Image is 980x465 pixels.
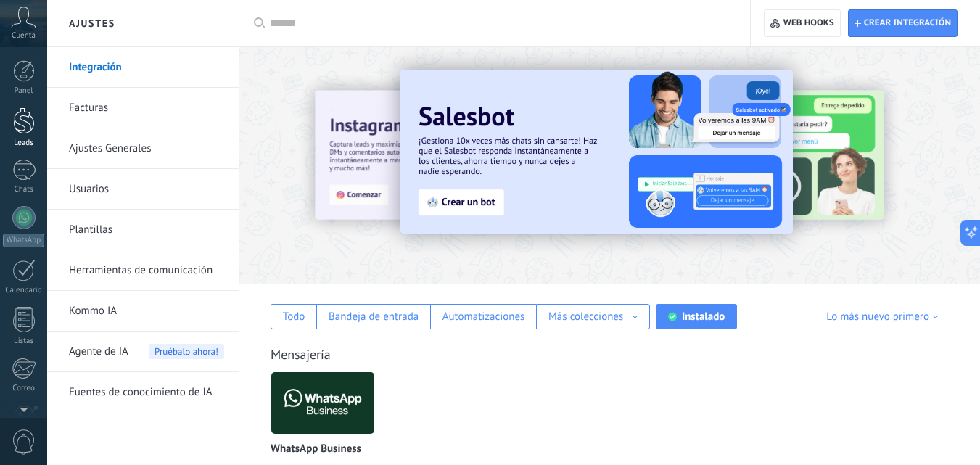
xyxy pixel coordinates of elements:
[69,88,224,128] a: Facturas
[548,310,623,324] div: Más colecciones
[47,372,239,412] li: Fuentes de conocimiento de IA
[271,368,374,438] img: logo_main.png
[3,139,45,148] div: Leads
[47,169,239,210] li: Usuarios
[47,128,239,169] li: Ajustes Generales
[783,17,834,29] span: Web hooks
[69,128,224,169] a: Ajustes Generales
[69,169,224,210] a: Usuarios
[400,70,793,234] img: Slide 2
[329,310,419,324] div: Bandeja de entrada
[283,310,305,324] div: Todo
[47,291,239,332] li: Kommo IA
[3,337,45,346] div: Listas
[47,250,239,291] li: Herramientas de comunicación
[47,332,239,372] li: Agente de IA
[47,210,239,250] li: Plantillas
[47,88,239,128] li: Facturas
[826,310,943,324] div: Lo más nuevo primero
[69,291,224,332] a: Kommo IA
[271,443,361,456] p: WhatsApp Business
[69,47,224,88] a: Integración
[69,210,224,250] a: Plantillas
[47,47,239,88] li: Integración
[848,9,958,37] button: Crear integración
[682,310,725,324] div: Instalado
[442,310,525,324] div: Automatizaciones
[3,86,45,96] div: Panel
[3,234,44,247] div: WhatsApp
[764,9,840,37] button: Web hooks
[69,372,224,413] a: Fuentes de conocimiento de IA
[69,332,224,372] a: Agente de IAPruébalo ahora!
[3,286,45,295] div: Calendario
[12,31,36,41] span: Cuenta
[149,344,224,359] span: Pruébalo ahora!
[271,346,331,363] a: Mensajería
[69,250,224,291] a: Herramientas de comunicación
[3,384,45,393] div: Correo
[864,17,951,29] span: Crear integración
[69,332,128,372] span: Agente de IA
[3,185,45,194] div: Chats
